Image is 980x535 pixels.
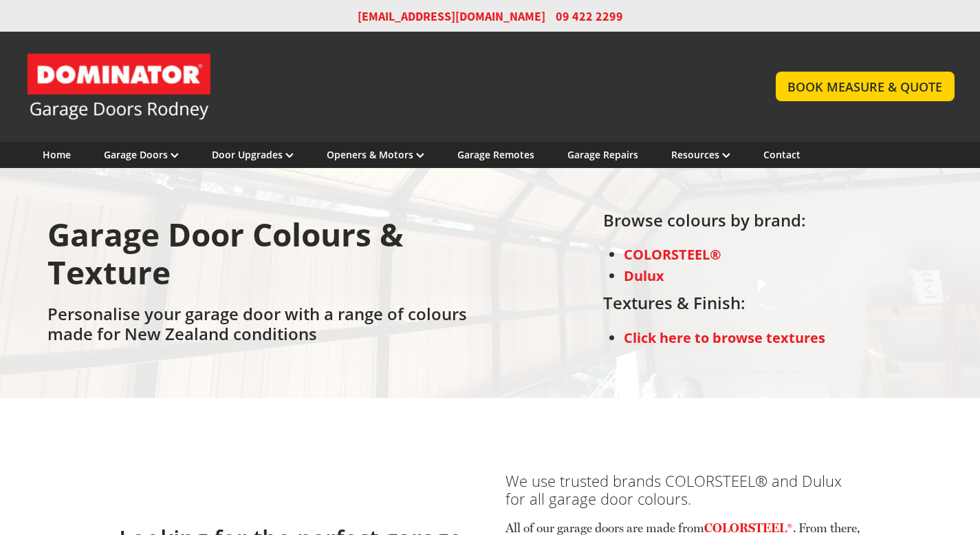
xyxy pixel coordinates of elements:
[776,72,954,101] a: BOOK MEASURE & QUOTE
[603,211,825,237] h2: Browse colours by brand:
[624,328,825,347] a: Click here to browse textures
[104,148,179,161] a: Garage Doors
[505,472,862,509] h3: We use trusted brands COLORSTEEL® and Dulux for all garage door colours.
[556,8,623,25] span: 09 422 2299
[457,148,534,161] a: Garage Remotes
[763,148,801,161] a: Contact
[603,293,825,319] h2: Textures & Finish:
[43,148,71,161] a: Home
[47,304,485,350] h2: Personalise your garage door with a range of colours made for New Zealand conditions
[671,148,730,161] a: Resources
[704,521,793,535] a: COLORSTEEL®
[26,52,749,121] a: Garage Door and Secure Access Solutions homepage
[47,216,485,304] h1: Garage Door Colours & Texture
[624,266,664,285] a: Dulux
[624,245,721,264] a: COLORSTEEL®
[567,148,638,161] a: Garage Repairs
[358,8,545,25] a: [EMAIL_ADDRESS][DOMAIN_NAME]
[327,148,424,161] a: Openers & Motors
[212,148,294,161] a: Door Upgrades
